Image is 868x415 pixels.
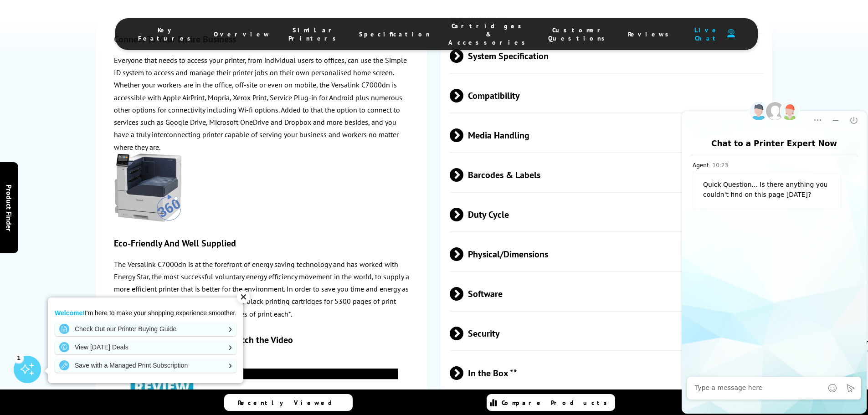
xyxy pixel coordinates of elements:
[680,96,868,415] iframe: chat window
[692,26,723,42] span: Live Chat
[548,26,610,42] span: Customer Questions
[450,39,764,73] span: System Specification
[450,237,764,271] span: Physical/Dimensions
[55,358,236,373] a: Save with a Managed Print Subscription
[450,277,764,311] span: Software
[55,340,236,354] a: View [DATE] Deals
[114,55,409,154] p: Everyone that needs to access your printer, from individual users to offices, can use the Simple ...
[450,356,764,390] span: In the Box **
[450,78,764,113] span: Compatibility
[55,309,236,317] p: I'm here to make your shopping experience smoother.
[5,184,14,231] span: Product Finder
[450,316,764,350] span: Security
[487,394,615,411] a: Compare Products
[448,22,530,46] span: Cartridges & Accessories
[359,30,430,38] span: Specification
[138,26,195,42] span: Key Features
[114,154,182,222] img: Xerox VersaLink c7000
[125,334,398,346] div: Watch the Video
[237,291,250,303] div: ✕
[14,353,24,363] div: 1
[502,399,612,407] span: Compare Products
[727,29,735,38] img: user-headset-duotone.svg
[114,258,409,320] p: The Versalink C7000dn is at the forefront of energy saving technology and has worked with Energy ...
[214,30,270,38] span: Overview
[450,197,764,231] span: Duty Cycle
[224,394,353,411] a: Recently Viewed
[450,118,764,152] span: Media Handling
[238,399,341,407] span: Recently Viewed
[114,237,409,249] h3: Eco-Friendly And Well Supplied
[55,322,236,336] a: Check Out our Printer Buying Guide
[628,30,673,38] span: Reviews
[55,309,85,317] strong: Welcome!
[288,26,341,42] span: Similar Printers
[450,158,764,192] span: Barcodes & Labels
